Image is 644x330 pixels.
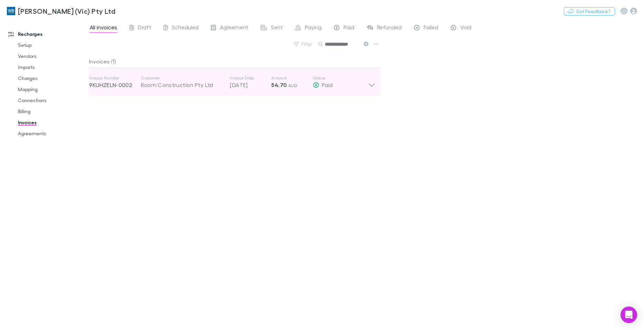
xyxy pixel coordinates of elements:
[89,75,141,81] p: Invoice Number
[11,84,93,95] a: Mapping
[18,7,115,15] h3: [PERSON_NAME] (Vic) Pty Ltd
[230,75,271,81] p: Invoice Date
[313,75,368,81] p: Status
[11,95,93,106] a: Connections
[11,128,93,139] a: Agreements
[1,29,93,40] a: Recharges
[290,40,317,48] button: Filter
[305,24,321,33] span: Paying
[11,106,93,117] a: Billing
[322,81,333,88] span: Paid
[344,24,354,33] span: Paid
[271,24,283,33] span: Sent
[230,81,271,89] p: [DATE]
[460,24,471,33] span: Void
[141,75,223,81] p: Customer
[424,24,438,33] span: Failed
[288,83,298,88] span: AUD
[11,62,93,73] a: Imports
[564,7,615,16] button: Got Feedback?
[11,117,93,128] a: Invoices
[11,73,93,84] a: Charges
[90,24,117,33] span: All invoices
[138,24,151,33] span: Draft
[377,24,402,33] span: Refunded
[84,68,381,96] div: Invoice Number9KUHZELN-0002CustomerRoom Construction Pty LtdInvoice Date[DATE]Amount54.70 AUDStat...
[7,7,15,15] img: William Buck (Vic) Pty Ltd's Logo
[11,51,93,62] a: Vendors
[89,81,141,89] p: 9KUHZELN-0002
[621,307,637,323] div: Open Intercom Messenger
[220,24,248,33] span: Agreement
[271,81,287,88] strong: 54.70
[141,81,223,89] div: Room Construction Pty Ltd
[11,40,93,51] a: Setup
[271,75,313,81] p: Amount
[3,3,119,19] a: [PERSON_NAME] (Vic) Pty Ltd
[172,24,199,33] span: Scheduled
